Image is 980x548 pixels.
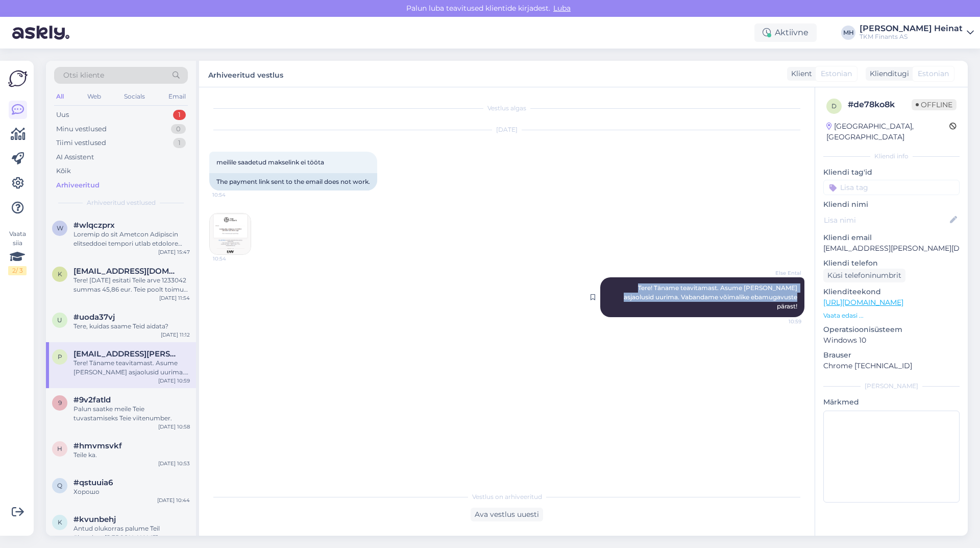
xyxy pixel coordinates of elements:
[216,158,324,166] span: meilile saadetud makselink ei tööta
[912,99,957,110] span: Offline
[73,313,115,322] span: #uoda37vj
[823,382,960,391] div: [PERSON_NAME]
[823,180,960,195] input: Lisa tag
[56,138,106,148] div: Tiimi vestlused
[823,324,960,335] p: Operatsioonisüsteem
[73,487,190,496] div: Хорошо
[161,331,190,339] div: [DATE] 11:12
[87,198,156,207] span: Arhiveeritud vestlused
[56,110,69,120] div: Uus
[823,298,903,307] a: [URL][DOMAIN_NAME]
[213,255,251,263] span: 10:54
[73,322,190,331] div: Tere, kuidas saame Teid aidata?
[158,377,190,385] div: [DATE] 10:59
[63,70,104,81] span: Otsi kliente
[73,230,190,248] div: Loremip do sit Ametcon Adipiscin elitseddoei tempori utlab etdolore magnaaliquaenim adminimveniam...
[58,399,62,407] span: 9
[73,441,122,450] span: #hmvmsvkf
[754,23,817,42] div: Aktiivne
[823,397,960,408] p: Märkmed
[823,152,960,161] div: Kliendi info
[821,68,852,79] span: Estonian
[73,349,180,359] span: piia.kauts@gmail.com
[624,284,799,310] span: Tere! Täname teavitamast. Asume [PERSON_NAME] asjaolusid uurima. Vabandame võimalike ebamugavuste...
[57,445,62,452] span: h
[918,68,949,79] span: Estonian
[823,287,960,297] p: Klienditeekond
[823,232,960,243] p: Kliendi email
[823,258,960,269] p: Kliendi telefon
[787,68,812,79] div: Klient
[58,518,62,526] span: k
[73,276,190,294] div: Tere! [DATE] esitati Teile arve 1233042 summas 45,86 eur. Teie poolt toimus laekumine TKMF-i kont...
[73,524,190,542] div: Antud olukorras palume Teil ühendust [PERSON_NAME] Kaubamaja Klienditeenindusega, telefonil [PHON...
[159,294,190,302] div: [DATE] 11:54
[866,68,909,79] div: Klienditugi
[212,191,251,199] span: 10:54
[550,4,574,13] span: Luba
[57,316,62,324] span: u
[73,267,180,276] span: kristinakhizhnyakk@gmail.com
[763,269,801,277] span: Else Ental
[823,269,905,282] div: Küsi telefoninumbrit
[54,90,66,103] div: All
[823,335,960,346] p: Windows 10
[73,359,190,377] div: Tere! Täname teavitamast. Asume [PERSON_NAME] asjaolusid uurima. Vabandame võimalike ebamugavuste...
[831,102,837,110] span: d
[56,124,107,134] div: Minu vestlused
[209,173,377,190] div: The payment link sent to the email does not work.
[57,482,62,489] span: q
[763,318,801,325] span: 10:59
[826,121,949,142] div: [GEOGRAPHIC_DATA], [GEOGRAPHIC_DATA]
[823,243,960,254] p: [EMAIL_ADDRESS][PERSON_NAME][DOMAIN_NAME]
[56,166,71,176] div: Kõik
[209,125,804,134] div: [DATE]
[860,25,974,41] a: [PERSON_NAME] HeinatTKM Finants AS
[471,508,543,521] div: Ava vestlus uuesti
[8,69,28,88] img: Askly Logo
[57,224,63,232] span: w
[158,460,190,467] div: [DATE] 10:53
[8,229,27,275] div: Vaata siia
[823,199,960,210] p: Kliendi nimi
[823,167,960,178] p: Kliendi tag'id
[208,67,283,81] label: Arhiveeritud vestlus
[860,33,963,41] div: TKM Finants AS
[158,248,190,256] div: [DATE] 15:47
[73,395,111,404] span: #9v2fatld
[122,90,147,103] div: Socials
[210,213,251,254] img: Attachment
[841,26,855,40] div: MH
[56,152,94,162] div: AI Assistent
[157,496,190,504] div: [DATE] 10:44
[848,99,912,111] div: # de78ko8k
[823,350,960,361] p: Brauser
[58,353,62,361] span: p
[73,478,113,487] span: #qstuuia6
[823,361,960,371] p: Chrome [TECHNICAL_ID]
[171,124,186,134] div: 0
[73,515,116,524] span: #kvunbehj
[56,180,100,190] div: Arhiveeritud
[73,221,115,230] span: #wlqczprx
[472,492,542,502] span: Vestlus on arhiveeritud
[823,311,960,320] p: Vaata edasi ...
[73,450,190,460] div: Teile ka.
[58,270,62,278] span: k
[824,215,948,226] input: Lisa nimi
[209,104,804,113] div: Vestlus algas
[73,404,190,423] div: Palun saatke meile Teie tuvastamiseks Teie viitenumber.
[8,266,27,275] div: 2 / 3
[158,423,190,431] div: [DATE] 10:58
[860,25,963,33] div: [PERSON_NAME] Heinat
[166,90,188,103] div: Email
[85,90,103,103] div: Web
[173,138,186,148] div: 1
[173,110,186,120] div: 1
